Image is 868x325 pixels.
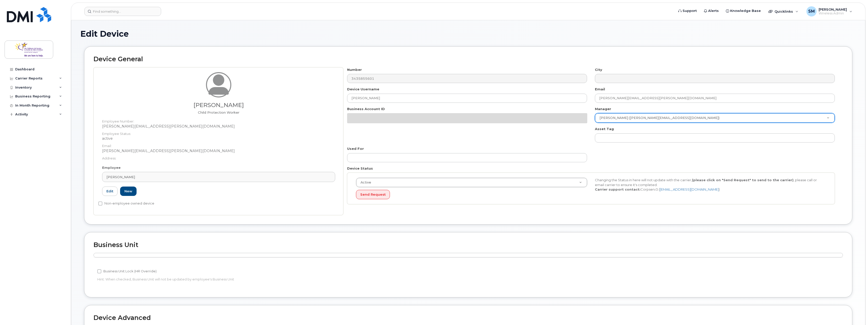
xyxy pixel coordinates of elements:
[595,127,614,131] label: Asset Tag
[102,124,335,129] dd: [PERSON_NAME][EMAIL_ADDRESS][PERSON_NAME][DOMAIN_NAME]
[102,165,121,170] label: Employee
[347,146,364,151] label: Used For
[102,102,335,108] h3: [PERSON_NAME]
[106,175,135,179] span: [PERSON_NAME]
[102,187,118,196] a: Edit
[356,190,390,199] button: Send Request
[102,153,335,161] dt: Address:
[595,187,640,191] strong: Carrier support contact:
[102,148,335,153] dd: [PERSON_NAME][EMAIL_ADDRESS][PERSON_NAME][DOMAIN_NAME]
[347,87,379,92] label: Device Username
[595,67,602,72] label: City
[102,141,335,148] dt: Email:
[102,116,335,124] dt: Employee Number:
[692,178,794,182] strong: (please click on "Send Request" to send to the carrier)
[93,56,843,63] h2: Device General
[591,178,830,192] div: Changing the Status in here will not update with the carrier, , please call or email carrier to e...
[93,314,843,321] h2: Device Advanced
[347,107,385,111] label: Business Account ID
[102,129,335,136] dt: Employee Status:
[357,180,371,185] span: Active
[347,166,373,171] label: Device Status
[102,136,335,141] dd: active
[347,67,362,72] label: Number
[595,113,835,123] a: [PERSON_NAME] ([PERSON_NAME][EMAIL_ADDRESS][DOMAIN_NAME])
[98,201,102,206] input: Non-employee owned device
[596,116,720,120] span: [PERSON_NAME] ([PERSON_NAME][EMAIL_ADDRESS][DOMAIN_NAME])
[97,277,589,282] p: Hint: When checked, Business Unit will not be updated by employee's Business Unit
[97,269,101,273] input: Business Unit Lock (HR Override)
[595,107,611,111] label: Manager
[198,110,239,114] span: Job title
[80,29,856,38] h1: Edit Device
[356,178,587,187] a: Active
[102,172,335,182] a: [PERSON_NAME]
[120,187,137,196] a: New
[93,241,843,249] h2: Business Unit
[98,200,154,207] label: Non-employee owned device
[97,268,157,274] label: Business Unit Lock (HR Override)
[660,187,719,191] a: [EMAIL_ADDRESS][DOMAIN_NAME]
[595,87,605,92] label: Email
